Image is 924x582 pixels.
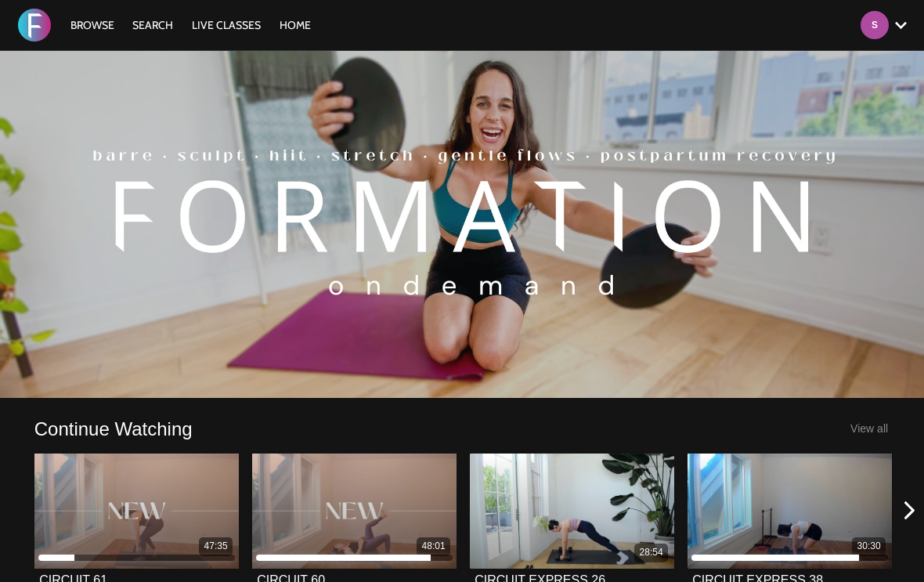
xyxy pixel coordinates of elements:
img: FORMATION [18,9,51,42]
a: HOME [272,18,319,32]
a: Continue Watching [34,417,193,441]
a: View all [850,422,888,435]
a: Browse [63,18,122,32]
div: 48:01 [422,540,446,553]
a: Search [125,18,181,32]
div: 30:30 [857,540,881,553]
div: 28:54 [640,546,663,559]
div: 47:35 [204,540,228,553]
nav: Primary [63,17,319,33]
a: LIVE CLASSES [184,18,269,32]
